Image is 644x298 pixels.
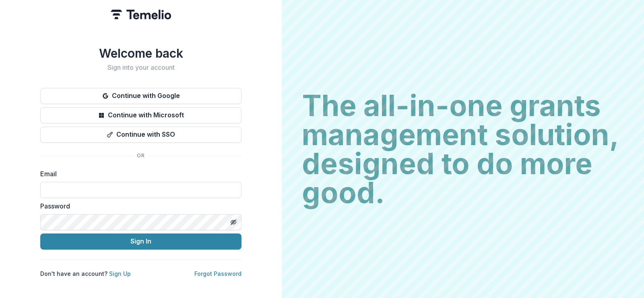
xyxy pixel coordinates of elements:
button: Continue with SSO [40,127,242,143]
button: Sign In [40,233,242,250]
h1: Welcome back [40,46,242,60]
a: Sign Up [109,270,131,277]
label: Password [40,201,237,211]
button: Toggle password visibility [227,216,240,229]
label: Email [40,169,237,179]
button: Continue with Google [40,88,242,104]
p: Don't have an account? [40,269,131,278]
h2: Sign into your account [40,64,242,71]
a: Forgot Password [194,270,242,277]
button: Continue with Microsoft [40,107,242,123]
img: Temelio [111,10,171,19]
